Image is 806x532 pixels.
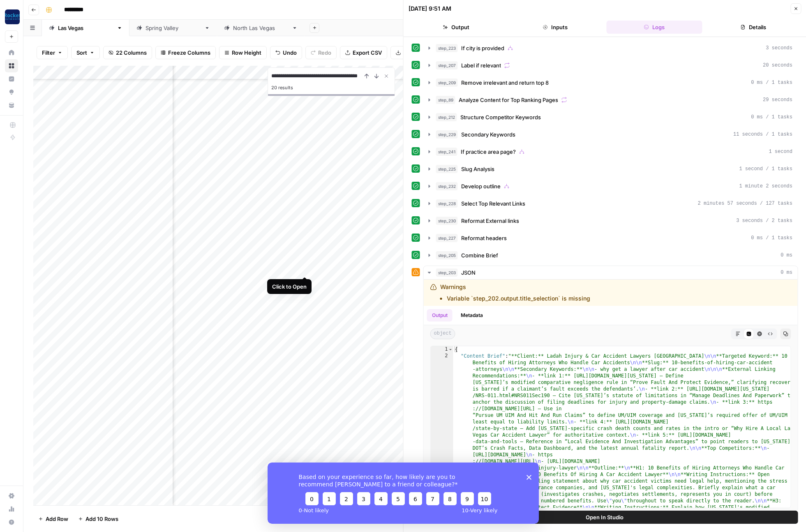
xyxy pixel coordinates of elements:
button: 0 ms / 1 tasks [424,231,798,245]
span: Row Height [232,49,261,57]
span: step_207 [436,61,458,69]
span: Add 10 Rows [85,515,118,523]
span: Label if relevant [461,61,501,69]
img: Rocket Pilots Logo [5,9,20,24]
span: step_209 [436,79,458,87]
span: Secondary Keywords [461,130,515,139]
span: step_212 [436,113,457,121]
span: step_232 [436,182,458,190]
div: [DATE] 9:51 AM [409,5,451,13]
button: Logs [606,21,702,34]
button: Workspace: Rocket Pilots [5,7,18,27]
button: 1 second / 1 tasks [424,162,798,176]
span: 0 ms / 1 tasks [751,113,792,121]
button: Export CSV [340,46,387,59]
a: Browse [5,59,18,72]
button: 1 second [424,145,798,158]
span: step_229 [436,130,458,139]
div: 1 [431,346,453,353]
button: Close Search [381,71,391,81]
button: Undo [270,46,302,59]
span: Reformat External links [461,217,519,225]
span: Redo [318,49,331,57]
span: Reformat headers [461,234,507,242]
span: Export CSV [353,49,382,57]
span: step_228 [436,199,458,208]
span: Freeze Columns [168,49,210,57]
span: 22 Columns [116,49,147,57]
span: If practice area page? [461,148,516,156]
div: Click to Open [272,282,307,291]
button: Metadata [456,309,488,322]
div: 0 ms [424,280,798,511]
span: Structure Competitor Keywords [460,113,541,121]
button: Output [409,21,504,34]
span: Undo [283,49,297,57]
span: 1 minute 2 seconds [739,183,792,190]
a: Opportunities [5,86,18,99]
span: 29 seconds [763,96,792,104]
button: Help + Support [5,516,18,529]
div: Warnings [440,283,590,303]
a: Settings [5,489,18,502]
span: 2 minutes 57 seconds / 127 tasks [698,200,792,207]
span: JSON [461,268,476,277]
button: Next Result [372,71,381,81]
span: Develop outline [461,182,501,190]
li: Variable `step_202.output.title_selection` is missing [447,294,590,303]
button: Sort [71,46,100,59]
button: Add 10 Rows [73,512,123,525]
span: step_89 [436,96,455,104]
button: 29 seconds [424,93,798,106]
iframe: Survey from AirOps [268,463,539,524]
span: Filter [42,49,55,57]
button: Row Height [219,46,267,59]
button: 3 seconds [424,42,798,55]
span: If city is provided [461,44,504,52]
a: [GEOGRAPHIC_DATA] [129,20,217,36]
button: 3 seconds / 2 tasks [424,214,798,227]
button: 11 seconds / 1 tasks [424,128,798,141]
button: 0 ms / 1 tasks [424,76,798,89]
a: Insights [5,72,18,86]
span: step_223 [436,44,458,52]
span: Analyze Content for Top Ranking Pages [459,96,558,104]
span: Select Top Relevant Links [461,199,525,208]
button: 2 minutes 57 seconds / 127 tasks [424,197,798,210]
a: Home [5,46,18,59]
button: 0 ms / 1 tasks [424,111,798,124]
span: step_205 [436,251,458,259]
div: 20 results [271,83,391,93]
span: step_227 [436,234,458,242]
button: Add Row [33,512,73,525]
a: [GEOGRAPHIC_DATA] [217,20,305,36]
span: Open In Studio [586,513,624,521]
button: 0 ms [424,249,798,262]
button: 20 seconds [424,59,798,72]
button: Open In Studio [412,511,798,524]
span: Add Row [46,515,68,523]
span: Sort [76,49,87,57]
button: Output [427,309,453,322]
span: step_225 [436,165,458,173]
a: [GEOGRAPHIC_DATA] [42,20,129,36]
span: 1 second / 1 tasks [739,165,792,173]
span: 0 ms / 1 tasks [751,79,792,86]
span: object [430,328,455,339]
button: Filter [37,46,68,59]
button: Freeze Columns [155,46,216,59]
button: Details [705,21,801,34]
button: Previous Result [362,71,372,81]
div: [GEOGRAPHIC_DATA] [58,24,113,32]
button: 1 minute 2 seconds [424,180,798,193]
